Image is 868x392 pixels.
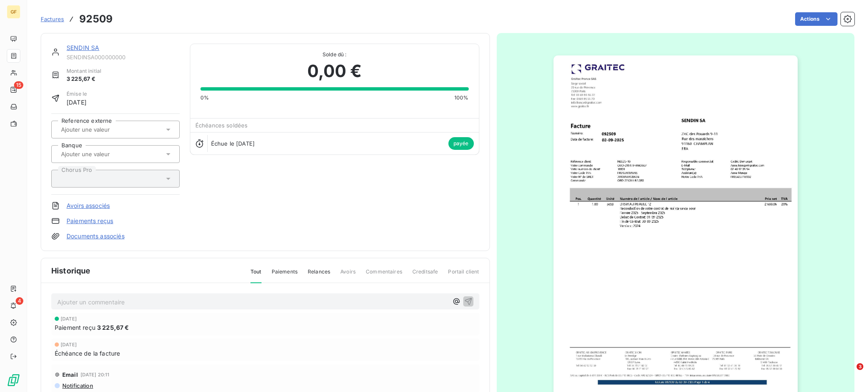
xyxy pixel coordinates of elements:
[307,58,362,84] span: 0,00 €
[308,268,330,282] span: Relances
[51,265,91,276] span: Historique
[60,150,145,158] input: Ajouter une valeur
[7,5,20,19] div: GF
[61,382,93,389] span: Notification
[61,342,77,347] span: [DATE]
[67,98,87,107] span: [DATE]
[67,67,101,75] span: Montant initial
[55,323,95,332] span: Paiement reçu
[61,316,77,321] span: [DATE]
[67,202,110,210] a: Avoirs associés
[200,51,469,58] span: Solde dû :
[97,323,129,332] span: 3 225,67 €
[67,217,113,225] a: Paiements reçus
[67,75,101,83] span: 3 225,67 €
[67,54,180,61] span: SENDINSA000000000
[448,137,474,150] span: payée
[795,12,837,26] button: Actions
[7,373,20,387] img: Logo LeanPay
[41,16,64,22] span: Factures
[62,371,78,378] span: Email
[839,363,860,384] iframe: Intercom live chat
[211,140,255,147] span: Échue le [DATE]
[250,268,262,283] span: Tout
[67,90,87,98] span: Émise le
[79,11,113,27] h3: 92509
[60,126,145,133] input: Ajouter une valeur
[412,268,438,282] span: Creditsafe
[67,232,125,240] a: Documents associés
[272,268,298,282] span: Paiements
[14,81,23,89] span: 15
[41,15,64,23] a: Factures
[448,268,479,282] span: Portail client
[55,349,120,358] span: Échéance de la facture
[366,268,402,282] span: Commentaires
[340,268,356,282] span: Avoirs
[81,372,110,377] span: [DATE] 20:11
[857,363,863,370] span: 3
[67,44,99,51] a: SENDIN SA
[200,94,209,102] span: 0%
[454,94,469,102] span: 100%
[195,122,248,129] span: Échéances soldées
[16,297,23,305] span: 4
